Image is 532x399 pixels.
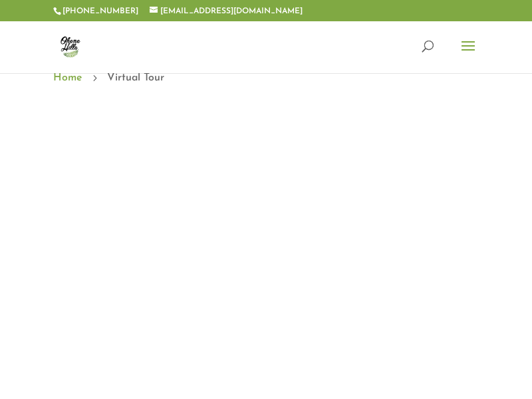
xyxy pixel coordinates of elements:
[88,72,100,84] span: 5
[150,7,303,15] a: [EMAIL_ADDRESS][DOMAIN_NAME]
[53,69,82,86] a: Home
[56,32,84,61] img: ohana-hills
[107,69,164,86] span: Virtual Tour
[63,7,138,15] a: [PHONE_NUMBER]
